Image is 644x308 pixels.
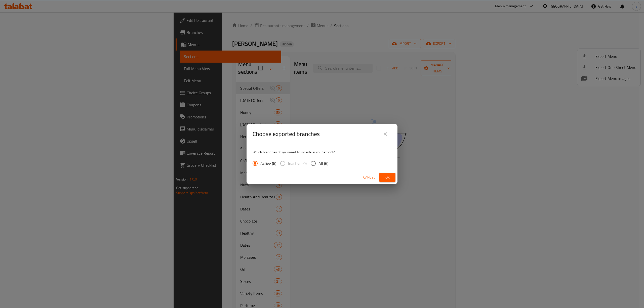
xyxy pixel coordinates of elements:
[383,174,391,181] span: Ok
[318,160,328,166] span: All (6)
[363,174,375,181] span: Cancel
[379,128,391,140] button: close
[260,160,276,166] span: Active (6)
[379,173,395,182] button: Ok
[253,150,391,155] p: Which branches do you want to include in your export?
[253,130,320,138] h2: Choose exported branches
[288,160,307,166] span: Inactive (0)
[361,173,377,182] button: Cancel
